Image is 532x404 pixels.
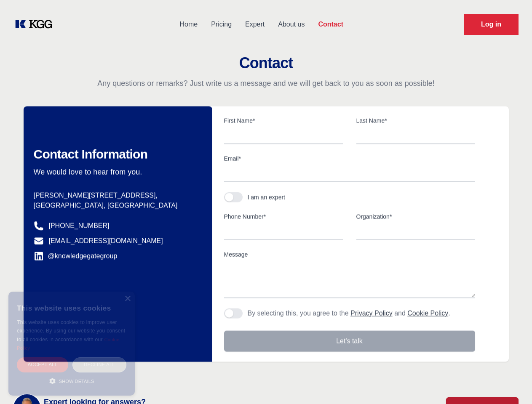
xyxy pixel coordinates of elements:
p: [PERSON_NAME][STREET_ADDRESS], [34,191,199,201]
a: Cookie Policy [17,337,120,351]
div: I am an expert [248,193,286,202]
a: Privacy Policy [350,310,393,317]
span: Show details [59,379,94,384]
h2: Contact Information [34,147,199,162]
label: Phone Number* [224,213,343,221]
p: We would love to hear from you. [34,167,199,177]
label: Message [224,250,475,259]
div: Decline all [72,357,126,372]
p: Any questions or remarks? Just write us a message and we will get back to you as soon as possible! [10,78,522,88]
iframe: Chat Widget [490,364,532,404]
label: Last Name* [356,117,475,125]
a: [EMAIL_ADDRESS][DOMAIN_NAME] [49,236,163,246]
a: Cookie Policy [407,310,448,317]
button: Let's talk [224,331,475,352]
a: [PHONE_NUMBER] [49,221,110,231]
div: Accept all [17,357,68,372]
h2: Contact [10,55,522,72]
a: Home [173,13,204,35]
label: Email* [224,154,475,163]
a: Expert [238,13,271,35]
a: Contact [311,13,350,35]
span: This website uses cookies to improve user experience. By using our website you consent to all coo... [17,319,125,343]
label: Organization* [356,213,475,221]
a: Request Demo [464,14,519,35]
p: By selecting this, you agree to the and . [248,308,450,319]
div: This website uses cookies [17,298,126,318]
a: KOL Knowledge Platform: Talk to Key External Experts (KEE) [13,18,59,31]
a: About us [271,13,311,35]
a: Pricing [204,13,238,35]
a: @knowledgegategroup [34,251,118,261]
div: Show details [17,377,126,385]
label: First Name* [224,117,343,125]
div: Close [124,296,131,302]
p: [GEOGRAPHIC_DATA], [GEOGRAPHIC_DATA] [34,201,199,211]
